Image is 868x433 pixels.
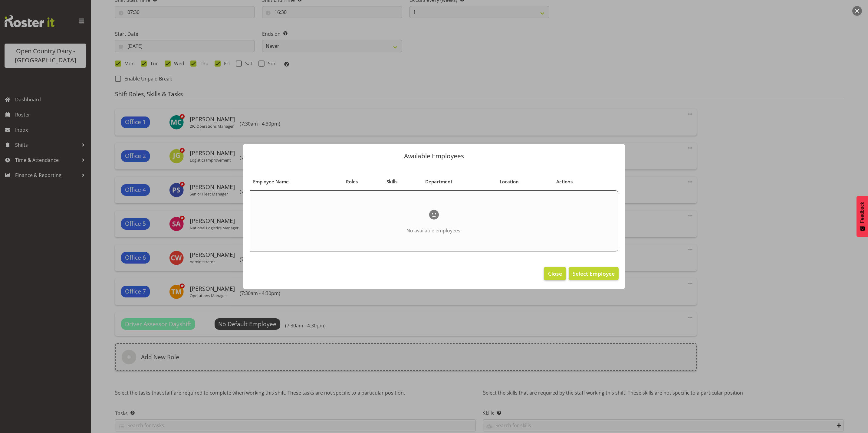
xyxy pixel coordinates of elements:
[425,178,452,185] span: Department
[569,267,619,280] button: Select Employee
[253,178,289,185] span: Employee Name
[856,196,868,237] button: Feedback - Show survey
[860,202,865,223] span: Feedback
[346,178,358,185] span: Roles
[386,178,397,185] span: Skills
[573,270,615,277] span: Select Employee
[268,227,600,234] p: No available employees.
[500,178,519,185] span: Location
[544,267,566,280] button: Close
[249,153,619,159] p: Available Employees
[548,270,562,277] span: Close
[556,178,573,185] span: Actions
